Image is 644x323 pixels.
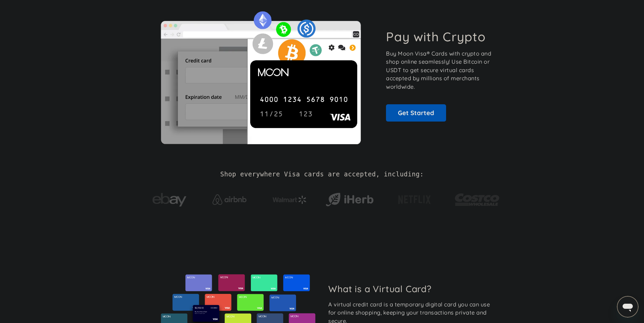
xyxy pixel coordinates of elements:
[617,296,639,318] iframe: Button to launch messaging window
[144,6,377,144] img: Moon Cards let you spend your crypto anywhere Visa is accepted.
[213,194,246,205] img: Airbnb
[152,189,186,211] img: ebay
[324,191,375,209] img: iHerb
[386,49,492,91] p: Buy Moon Visa® Cards with crypto and shop online seamlessly! Use Bitcoin or USDT to get secure vi...
[386,29,486,44] h1: Pay with Crypto
[455,187,500,212] img: Costco
[386,104,446,121] a: Get Started
[328,283,494,294] h2: What is a Virtual Card?
[455,180,500,216] a: Costco
[273,196,307,204] img: Walmart
[264,189,315,207] a: Walmart
[398,191,431,208] img: Netflix
[204,188,255,208] a: Airbnb
[144,182,195,214] a: ebay
[384,185,445,212] a: Netflix
[324,184,375,212] a: iHerb
[220,171,424,178] h2: Shop everywhere Visa cards are accepted, including:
